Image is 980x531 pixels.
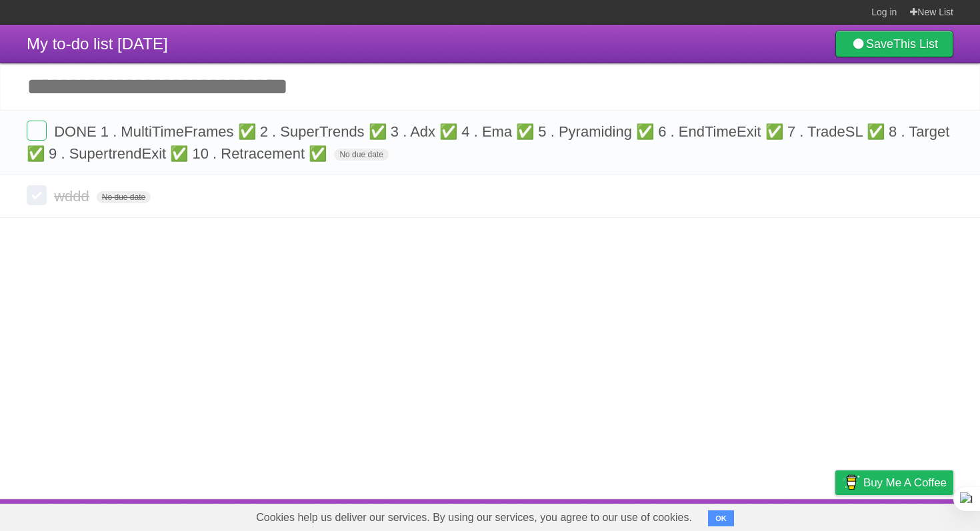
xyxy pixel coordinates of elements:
b: This List [893,37,938,51]
span: No due date [334,149,388,161]
label: Done [27,121,47,141]
a: Developers [702,502,756,528]
a: About [658,502,686,528]
a: Privacy [818,502,853,528]
img: Buy me a coffee [842,471,860,494]
span: Buy me a coffee [863,471,947,494]
label: Done [27,185,47,205]
span: No due date [97,191,151,203]
span: wddd [54,188,93,205]
button: OK [708,510,734,526]
a: Suggest a feature [869,502,953,528]
span: My to-do list [DATE] [27,35,168,53]
a: SaveThis List [835,31,953,57]
span: DONE 1 . MultiTimeFrames ✅ 2 . SuperTrends ✅ 3 . Adx ✅ 4 . Ema ✅ 5 . Pyramiding ✅ 6 . EndTimeExit... [27,123,949,162]
a: Buy me a coffee [835,470,953,495]
a: Terms [773,502,802,528]
span: Cookies help us deliver our services. By using our services, you agree to our use of cookies. [243,504,705,531]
